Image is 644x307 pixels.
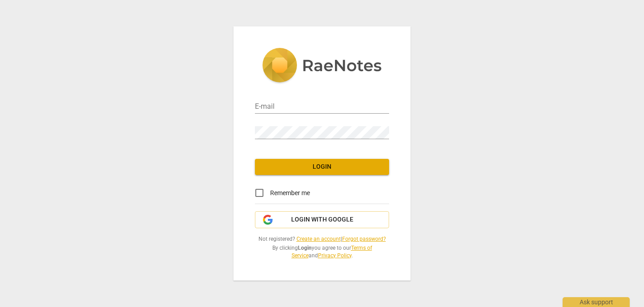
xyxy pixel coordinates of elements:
a: Create an account [297,236,341,242]
span: Login with Google [291,215,353,224]
a: Privacy Policy [318,252,352,259]
img: 5ac2273c67554f335776073100b6d88f.svg [262,48,382,85]
span: Not registered? | [255,235,389,243]
a: Terms of Service [292,245,372,259]
span: By clicking you agree to our and . [255,244,389,259]
button: Login with Google [255,211,389,228]
div: Ask support [563,297,630,307]
span: Remember me [270,188,310,198]
a: Forgot password? [342,236,386,242]
button: Login [255,159,389,175]
span: Login [262,162,382,171]
b: Login [298,245,312,251]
